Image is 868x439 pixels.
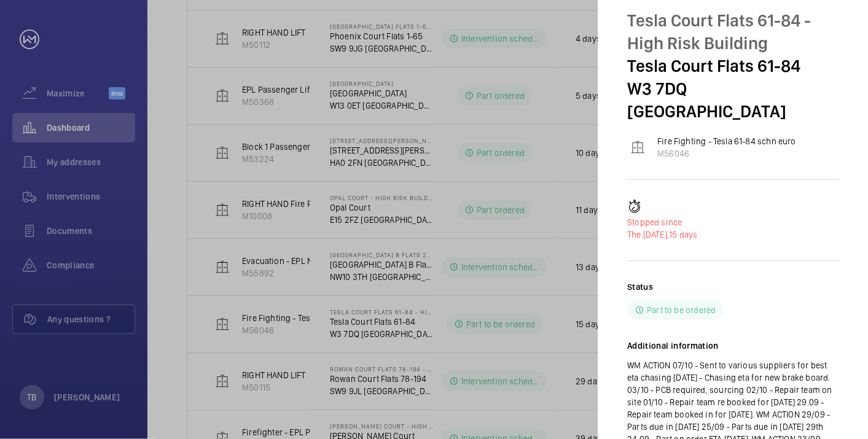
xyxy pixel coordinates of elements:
h2: Status [627,281,653,293]
p: Fire Fighting - Tesla 61-84 schn euro [657,135,796,147]
p: W3 7DQ [GEOGRAPHIC_DATA] [627,77,839,123]
p: Stopped since [627,216,839,228]
p: Part to be ordered [647,304,716,316]
p: Tesla Court Flats 61-84 [627,55,839,77]
p: M56046 [657,147,796,160]
span: The [DATE], [627,230,669,239]
p: Tesla Court Flats 61-84 - High Risk Building [627,9,839,55]
p: 15 days [627,228,839,241]
h2: Additional information [627,340,839,352]
img: elevator.svg [630,140,645,155]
